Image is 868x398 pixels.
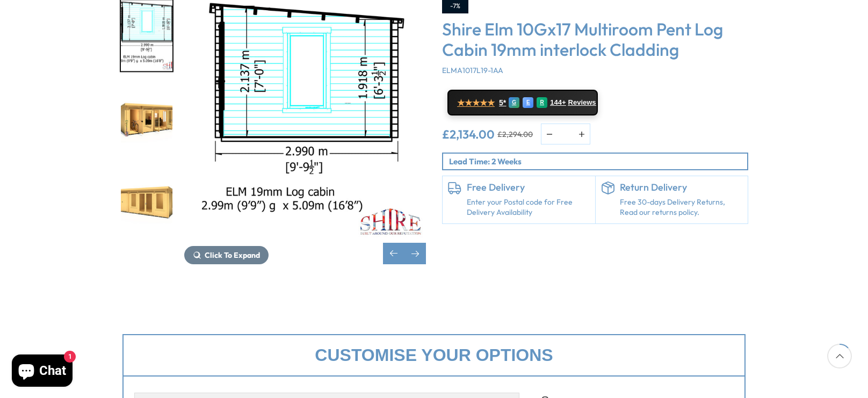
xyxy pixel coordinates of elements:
div: 6 / 10 [120,83,173,157]
inbox-online-store-chat: Shopify online store chat [9,354,76,389]
div: R [537,97,547,108]
div: E [523,97,533,108]
img: Elm2990x50909_9x16_8-030_6293713e-22e3-486e-9b55-e72e2232688a_200x200.jpg [121,168,172,240]
ins: £2,134.00 [442,128,495,140]
span: ELMA1017L19-1AA [442,66,503,75]
h3: Shire Elm 10Gx17 Multiroom Pent Log Cabin 19mm interlock Cladding [442,19,748,60]
div: 7 / 10 [120,167,173,241]
h6: Free Delivery [467,182,590,193]
a: ★★★★★ 5* G E R 144+ Reviews [447,90,598,115]
span: Reviews [568,98,596,107]
img: Elm2990x50909_9x16_8030lifestyle_618a44a7-b09f-4e90-8702-089ea90fcf8a_200x200.jpg [121,84,172,156]
a: Enter your Postal code for Free Delivery Availability [467,197,590,218]
h6: Return Delivery [620,182,743,193]
span: Click To Expand [205,250,260,260]
del: £2,294.00 [497,131,533,138]
p: Lead Time: 2 Weeks [449,156,747,167]
div: Customise your options [122,334,746,377]
p: Free 30-days Delivery Returns, Read our returns policy. [620,197,743,218]
button: Click To Expand [184,246,269,264]
span: 144+ [550,98,566,107]
div: Next slide [404,243,426,264]
div: G [509,97,519,108]
span: ★★★★★ [457,98,495,108]
div: Previous slide [383,243,404,264]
